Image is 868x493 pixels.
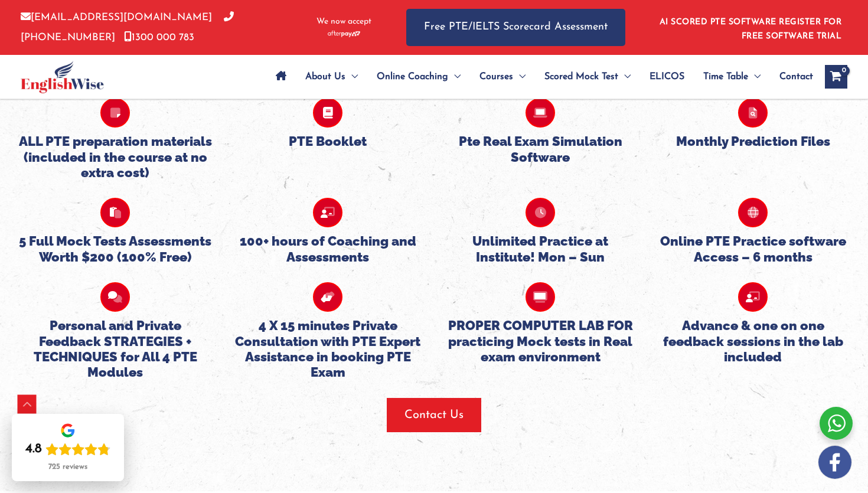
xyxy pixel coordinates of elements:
[443,133,638,165] h5: Pte Real Exam Simulation Software
[703,56,748,97] span: Time Table
[443,318,638,364] h5: PROPER COMPUTER LAB FOR practicing Mock tests in Real exam environment
[296,56,367,97] a: About UsMenu Toggle
[640,56,694,97] a: ELICOS
[655,133,850,149] h5: Monthly Prediction Files
[230,318,425,380] h5: 4 X 15 minutes Private Consultation with PTE Expert Assistance in booking PTE Exam
[652,8,847,47] aside: Header Widget 1
[21,12,234,42] a: [PHONE_NUMBER]
[404,407,464,423] span: Contact Us
[406,9,625,46] a: Free PTE/IELTS Scorecard Assessment
[367,56,470,97] a: Online CoachingMenu Toggle
[694,56,770,97] a: Time TableMenu Toggle
[18,133,213,180] h5: ALL PTE preparation materials (included in the course at no extra cost)
[18,233,213,265] h5: 5 Full Mock Tests Assessments Worth $200 (100% Free)
[377,56,448,97] span: Online Coaching
[230,133,425,149] h5: PTE Booklet
[124,32,194,43] a: 1300 000 783
[21,12,212,22] a: [EMAIL_ADDRESS][DOMAIN_NAME]
[655,318,850,364] h5: Advance & one on one feedback sessions in the lab included
[48,462,87,472] div: 725 reviews
[305,56,345,97] span: About Us
[21,61,104,93] img: cropped-ew-logo
[230,233,425,265] h5: 100+ hours of Coaching and Assessments
[618,56,631,97] span: Menu Toggle
[818,446,851,479] img: white-facebook.png
[655,233,850,265] h5: Online PTE Practice software Access – 6 months
[18,318,213,380] h5: Personal and Private Feedback STRATEGIES + TECHNIQUES for All 4 PTE Modules
[513,56,526,97] span: Menu Toggle
[535,56,640,97] a: Scored Mock TestMenu Toggle
[479,56,513,97] span: Courses
[779,56,813,97] span: Contact
[470,56,535,97] a: CoursesMenu Toggle
[266,56,813,97] nav: Site Navigation: Main Menu
[316,16,371,28] span: We now accept
[650,56,684,97] span: ELICOS
[448,56,461,97] span: Menu Toggle
[544,56,618,97] span: Scored Mock Test
[328,31,360,37] img: Afterpay-Logo
[748,56,761,97] span: Menu Toggle
[825,65,847,89] a: View Shopping Cart, empty
[770,56,813,97] a: Contact
[25,441,110,458] div: Rating: 4.8 out of 5
[345,56,358,97] span: Menu Toggle
[387,398,481,432] button: Contact Us
[443,233,638,265] h5: Unlimited Practice at Institute! Mon – Sun
[25,441,42,458] div: 4.8
[660,18,842,41] a: AI SCORED PTE SOFTWARE REGISTER FOR FREE SOFTWARE TRIAL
